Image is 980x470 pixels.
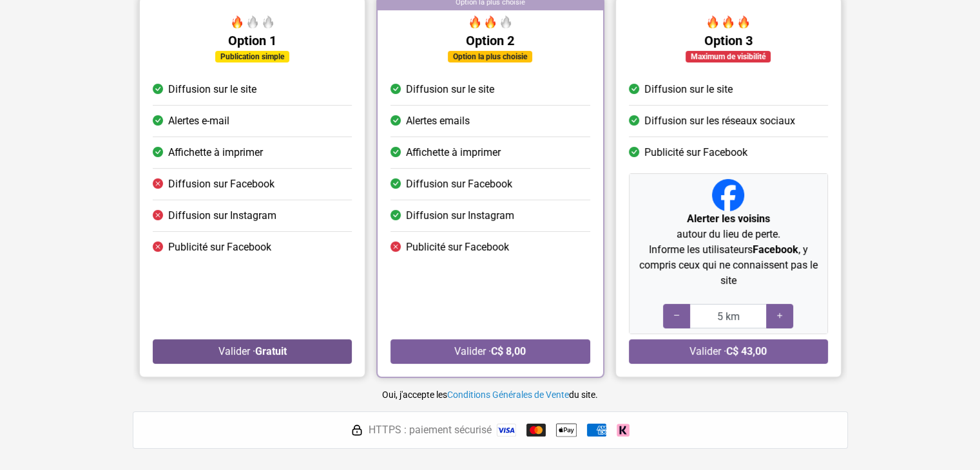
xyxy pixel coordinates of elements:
[491,345,526,357] strong: C$ 8,00
[406,208,514,223] span: Diffusion sur Instagram
[587,424,606,437] img: American Express
[628,339,827,364] button: Valider ·C$ 43,00
[726,345,767,357] strong: C$ 43,00
[617,424,629,437] img: Klarna
[406,240,509,255] span: Publicité sur Facebook
[255,345,286,357] strong: Gratuit
[752,243,798,256] strong: Facebook
[406,145,501,160] span: Affichette à imprimer
[686,212,769,225] strong: Alerter les voisins
[153,339,352,364] button: Valider ·Gratuit
[644,82,732,97] span: Diffusion sur le site
[526,424,546,437] img: Mastercard
[382,390,598,400] small: Oui, j'accepte les du site.
[215,51,289,62] div: Publication simple
[644,113,794,129] span: Diffusion sur les réseaux sociaux
[686,51,771,62] div: Maximum de visibilité
[448,51,532,62] div: Option la plus choisie
[556,420,577,440] img: Apple Pay
[351,424,363,437] img: HTTPS : paiement sécurisé
[406,176,512,192] span: Diffusion sur Facebook
[644,145,747,160] span: Publicité sur Facebook
[168,145,263,160] span: Affichette à imprimer
[406,82,494,97] span: Diffusion sur le site
[168,208,276,223] span: Diffusion sur Instagram
[628,33,827,48] h5: Option 3
[168,240,271,255] span: Publicité sur Facebook
[390,33,590,48] h5: Option 2
[406,113,470,129] span: Alertes emails
[712,179,744,211] img: Facebook
[168,113,229,129] span: Alertes e-mail
[497,424,516,437] img: Visa
[168,82,256,97] span: Diffusion sur le site
[634,211,821,242] p: autour du lieu de perte.
[153,33,352,48] h5: Option 1
[390,339,590,364] button: Valider ·C$ 8,00
[634,242,821,288] p: Informe les utilisateurs , y compris ceux qui ne connaissent pas le site
[168,176,274,192] span: Diffusion sur Facebook
[369,422,492,438] span: HTTPS : paiement sécurisé
[447,390,569,400] a: Conditions Générales de Vente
